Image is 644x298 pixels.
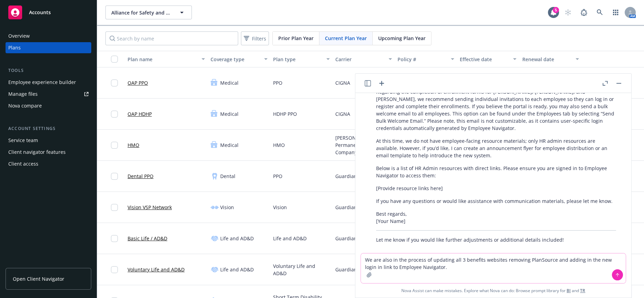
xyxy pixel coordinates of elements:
[335,134,392,156] span: [PERSON_NAME] Permanente Insurance Company
[8,100,42,111] div: Nova compare
[376,197,616,205] p: If you have any questions or would like assistance with communication materials, please let me know.
[335,235,357,242] span: Guardian
[361,253,626,283] textarea: We are also in the process of updating all 3 benefits websites removing PlanSource and adding in ...
[333,51,395,67] button: Carrier
[376,185,616,192] p: [Provide resource links here]
[111,9,171,16] span: Alliance for Safety and Justice
[335,204,357,211] span: Guardian
[8,135,38,146] div: Service team
[457,51,519,67] button: Effective date
[220,173,235,180] span: Dental
[609,6,623,19] a: Switch app
[128,141,139,149] a: HMO
[6,100,91,111] a: Nova compare
[273,79,282,86] span: PPO
[8,89,38,100] div: Manage files
[111,80,118,86] input: Toggle Row Selected
[111,235,118,242] input: Toggle Row Selected
[376,88,616,132] p: Regarding the completion of enrollment forms for [PERSON_NAME], [PERSON_NAME], and [PERSON_NAME],...
[6,89,91,100] a: Manage files
[125,51,208,67] button: Plan name
[8,147,66,158] div: Client navigator features
[8,77,76,88] div: Employee experience builder
[580,288,585,294] a: TR
[6,125,91,132] div: Account settings
[270,51,333,67] button: Plan type
[395,51,457,67] button: Policy #
[6,30,91,41] a: Overview
[128,110,152,118] a: OAP HDHP
[220,204,234,211] span: Vision
[335,56,384,63] div: Carrier
[128,204,172,211] a: Vision VSP Network
[13,275,64,282] span: Open Client Navigator
[220,110,239,118] span: Medical
[111,173,118,180] input: Toggle Row Selected
[561,6,575,19] a: Start snowing
[111,142,118,149] input: Toggle Row Selected
[29,10,51,15] span: Accounts
[252,35,266,42] span: Filters
[220,266,254,273] span: Life and AD&D
[553,7,559,13] div: 5
[522,56,571,63] div: Renewal date
[241,31,269,45] button: Filters
[220,79,239,86] span: Medical
[378,35,426,42] span: Upcoming Plan Year
[128,79,148,86] a: OAP PPO
[8,30,30,41] div: Overview
[111,56,118,63] input: Select all
[128,173,153,180] a: Dental PPO
[335,173,357,180] span: Guardian
[6,67,91,74] div: Tools
[325,35,367,42] span: Current Plan Year
[128,266,185,273] a: Voluntary Life and AD&D
[6,158,91,169] a: Client access
[335,110,350,118] span: CIGNA
[273,110,297,118] span: HDHP PPO
[208,51,270,67] button: Coverage type
[111,111,118,118] input: Toggle Row Selected
[6,147,91,158] a: Client navigator features
[273,235,307,242] span: Life and AD&D
[273,173,282,180] span: PPO
[376,165,616,179] p: Below is a list of HR Admin resources with direct links. Please ensure you are signed in to Emplo...
[128,235,167,242] a: Basic Life / AD&D
[460,56,509,63] div: Effective date
[567,288,571,294] a: BI
[242,34,268,44] span: Filters
[376,137,616,159] p: At this time, we do not have employee-facing resource materials; only HR admin resources are avai...
[6,3,91,22] a: Accounts
[273,262,330,277] span: Voluntary Life and AD&D
[273,204,287,211] span: Vision
[335,79,350,86] span: CIGNA
[211,56,260,63] div: Coverage type
[401,283,585,298] span: Nova Assist can make mistakes. Explore what Nova can do: Browse prompt library for and
[593,6,607,19] a: Search
[577,6,591,19] a: Report a Bug
[335,266,357,273] span: Guardian
[220,141,239,149] span: Medical
[8,42,21,53] div: Plans
[111,204,118,211] input: Toggle Row Selected
[220,235,254,242] span: Life and AD&D
[105,6,192,19] button: Alliance for Safety and Justice
[105,31,238,45] input: Search by name
[273,56,322,63] div: Plan type
[278,35,314,42] span: Prior Plan Year
[519,51,581,67] button: Renewal date
[398,56,447,63] div: Policy #
[128,56,197,63] div: Plan name
[6,42,91,53] a: Plans
[6,135,91,146] a: Service team
[376,210,616,225] p: Best regards, [Your Name]
[273,141,285,149] span: HMO
[111,266,118,273] input: Toggle Row Selected
[8,158,38,169] div: Client access
[376,236,616,243] p: Let me know if you would like further adjustments or additional details included!
[6,77,91,88] a: Employee experience builder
